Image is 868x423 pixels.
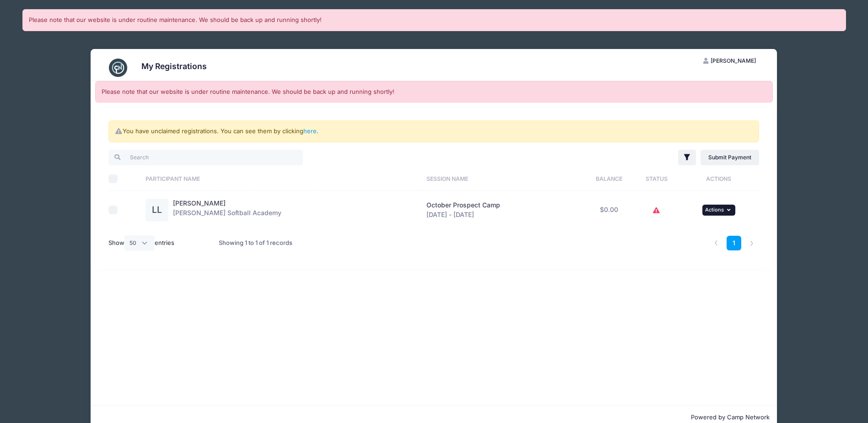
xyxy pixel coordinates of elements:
[22,9,846,31] div: Please note that our website is under routine maintenance. We should be back up and running shortly!
[124,235,155,251] select: Showentries
[173,199,226,207] a: [PERSON_NAME]
[108,120,759,142] div: You have unclaimed registrations. You can see them by clicking .
[702,205,735,216] button: Actions
[109,59,127,77] img: CampNetwork
[426,201,500,209] span: October Prospect Camp
[705,206,724,213] span: Actions
[95,81,773,103] div: Please note that our website is under routine maintenance. We should be back up and running shortly!
[173,199,281,222] div: [PERSON_NAME] Softball Academy
[695,53,764,69] button: [PERSON_NAME]
[146,206,168,214] a: LL
[219,233,292,254] div: Showing 1 to 1 of 1 records
[108,235,174,251] label: Show entries
[727,236,742,251] a: 1
[146,199,168,222] div: LL
[141,61,207,71] h3: My Registrations
[636,167,678,191] th: Status: activate to sort column ascending
[582,191,636,229] td: $0.00
[678,167,760,191] th: Actions: activate to sort column ascending
[108,150,303,165] input: Search
[108,167,141,191] th: Select All
[426,201,578,220] div: [DATE] - [DATE]
[98,413,770,422] p: Powered by Camp Network
[582,167,636,191] th: Balance: activate to sort column ascending
[422,167,582,191] th: Session Name: activate to sort column ascending
[711,57,756,64] span: [PERSON_NAME]
[701,150,760,165] a: Submit Payment
[303,127,317,135] a: here
[141,167,422,191] th: Participant Name: activate to sort column ascending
